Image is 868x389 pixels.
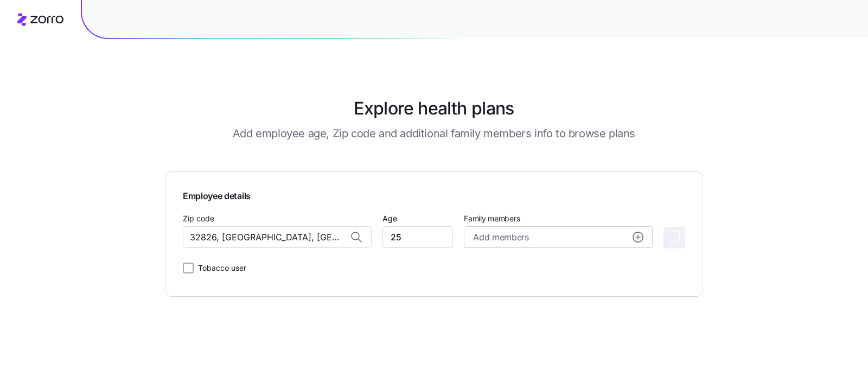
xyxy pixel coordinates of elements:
[473,231,528,244] span: Add members
[194,262,246,275] label: Tobacco user
[464,213,653,224] span: Family members
[382,226,453,248] input: Add age
[354,95,514,122] h1: Explore health plans
[183,213,214,225] label: Zip code
[183,189,685,203] span: Employee details
[633,232,643,243] svg: add icon
[464,226,653,248] button: Add membersadd icon
[233,126,635,141] h3: Add employee age, Zip code and additional family members info to browse plans
[183,226,372,248] input: Zip code
[382,213,397,225] label: Age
